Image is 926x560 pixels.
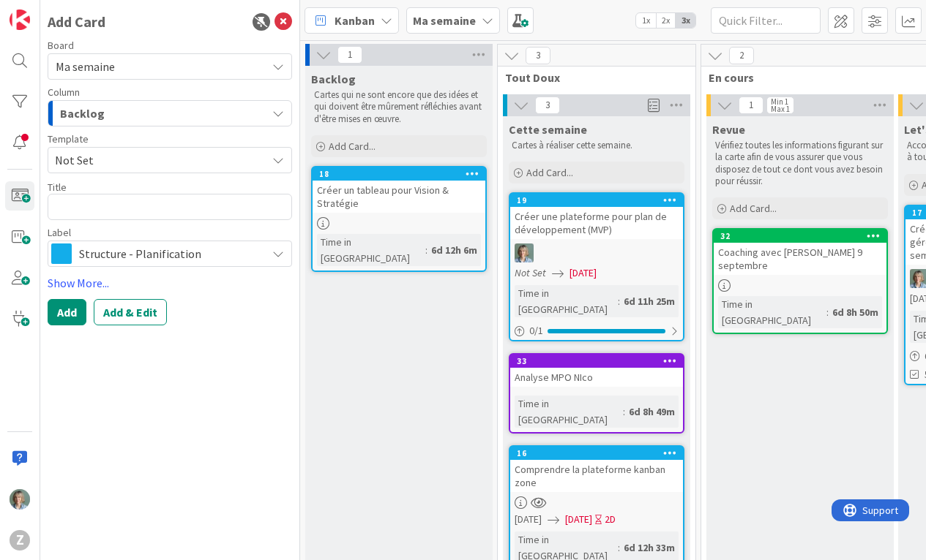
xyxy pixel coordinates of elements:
[565,512,592,527] span: [DATE]
[48,87,80,97] span: Column
[529,323,543,338] span: 0 / 1
[313,167,485,213] div: 18Créer un tableau pour Vision & Stratégie
[311,166,487,272] a: 18Créer un tableau pour Vision & StratégieTime in [GEOGRAPHIC_DATA]:6d 12h 6m
[48,274,292,292] a: Show More...
[425,242,427,258] span: :
[714,230,886,275] div: 32Coaching avec [PERSON_NAME] 9 septembre
[31,2,67,20] span: Support
[10,530,30,550] div: Z
[826,304,829,320] span: :
[510,368,683,387] div: Analyse MPO NIco
[730,202,777,215] span: Add Card...
[718,296,826,328] div: Time in [GEOGRAPHIC_DATA]
[510,194,683,239] div: 19Créer une plateforme pour plan de développement (MVP)
[714,243,886,275] div: Coaching avec [PERSON_NAME] 9 septembre
[515,512,542,527] span: [DATE]
[618,540,620,556] span: :
[94,299,167,325] button: Add & Edit
[48,299,86,325] button: Add
[313,181,485,213] div: Créer un tableau pour Vision & Stratégie
[715,140,885,187] p: Vérifiez toutes les informations figurant sur la carte afin de vous assurer que vous disposez de ...
[510,447,683,492] div: 16Comprendre la plateforme kanban zone
[314,89,484,125] p: Cartes qui ne sont encore que des idées et qui doivent être mûrement réfléchies avant d'être mise...
[48,181,67,194] label: Title
[712,122,745,137] span: Revue
[515,396,623,428] div: Time in [GEOGRAPHIC_DATA]
[335,12,375,29] span: Kanban
[79,243,259,264] span: Structure - Planification
[510,243,683,262] div: ZL
[517,195,683,205] div: 19
[10,10,30,30] img: Visit kanbanzone.com
[48,100,292,126] button: Backlog
[509,122,587,137] span: Cette semaine
[510,460,683,492] div: Comprendre la plateforme kanban zone
[510,194,683,207] div: 19
[319,169,485,179] div: 18
[526,47,550,64] span: 3
[510,207,683,239] div: Créer une plateforme pour plan de développement (MVP)
[771,98,788,105] div: Min 1
[676,13,695,28] span: 3x
[329,140,376,153] span: Add Card...
[535,97,560,114] span: 3
[623,404,625,420] span: :
[510,447,683,460] div: 16
[570,265,597,281] span: [DATE]
[620,540,679,556] div: 6d 12h 33m
[48,11,105,33] div: Add Card
[711,7,821,34] input: Quick Filter...
[714,230,886,243] div: 32
[771,105,790,113] div: Max 1
[510,355,683,368] div: 33
[620,293,679,309] div: 6d 11h 25m
[509,353,684,434] a: 33Analyse MPO NIcoTime in [GEOGRAPHIC_DATA]:6d 8h 49m
[413,13,476,28] b: Ma semaine
[729,47,754,64] span: 2
[317,234,425,266] div: Time in [GEOGRAPHIC_DATA]
[427,242,481,258] div: 6d 12h 6m
[515,266,546,279] i: Not Set
[605,512,616,527] div: 2D
[618,293,620,309] span: :
[509,192,684,341] a: 19Créer une plateforme pour plan de développement (MVP)ZLNot Set[DATE]Time in [GEOGRAPHIC_DATA]:6...
[311,72,356,86] span: Backlog
[526,166,573,179] span: Add Card...
[656,13,676,28] span: 2x
[505,70,677,85] span: Tout Doux
[512,140,682,151] p: Cartes à réaliser cette semaine.
[48,40,74,50] span: Board
[60,104,105,123] span: Backlog
[10,489,30,510] img: ZL
[720,231,886,241] div: 32
[337,46,362,64] span: 1
[313,167,485,181] div: 18
[48,134,89,144] span: Template
[515,285,618,317] div: Time in [GEOGRAPHIC_DATA]
[515,243,534,262] img: ZL
[517,448,683,458] div: 16
[510,355,683,387] div: 33Analyse MPO NIco
[48,227,71,238] span: Label
[55,151,255,170] span: Not Set
[829,304,882,320] div: 6d 8h 50m
[636,13,656,28] span: 1x
[712,228,888,334] a: 32Coaching avec [PERSON_NAME] 9 septembreTime in [GEOGRAPHIC_DATA]:6d 8h 50m
[739,97,763,114] span: 1
[625,404,679,420] div: 6d 8h 49m
[510,322,683,340] div: 0/1
[517,356,683,366] div: 33
[56,59,115,74] span: Ma semaine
